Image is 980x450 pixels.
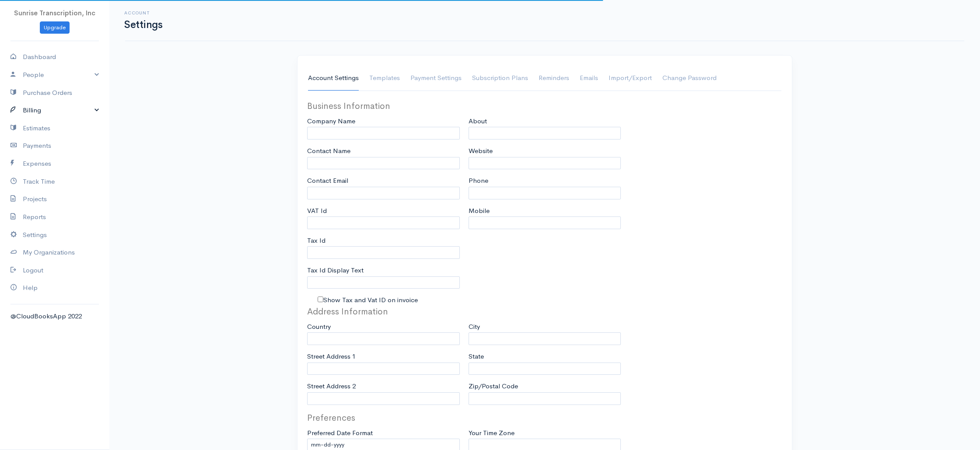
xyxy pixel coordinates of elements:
[308,66,359,91] a: Account Settings
[307,412,460,425] legend: Preferences
[14,9,95,17] span: Sunrise Transcription, Inc
[307,100,460,113] legend: Business Information
[307,176,348,186] label: Contact Email
[307,428,373,438] label: Preferred Date Format
[307,381,356,391] label: Street Address 2
[307,206,327,216] label: VAT Id
[469,206,490,216] label: Mobile
[580,66,598,91] a: Emails
[469,352,484,362] label: State
[472,66,528,91] a: Subscription Plans
[609,66,652,91] a: Import/Export
[307,116,355,126] label: Company Name
[539,66,569,91] a: Reminders
[662,66,717,91] a: Change Password
[469,322,480,332] label: City
[124,10,162,15] h6: Account
[307,265,364,276] label: Tax Id Display Text
[124,19,162,30] h1: Settings
[369,66,400,91] a: Templates
[469,146,493,156] label: Website
[307,322,331,332] label: Country
[307,305,460,318] legend: Address Information
[323,295,418,305] label: Show Tax and Vat ID on invoice
[469,428,514,438] label: Your Time Zone
[10,311,99,321] div: @CloudBooksApp 2022
[307,236,325,246] label: Tax Id
[410,66,462,91] a: Payment Settings
[469,116,487,126] label: About
[40,21,70,34] a: Upgrade
[469,381,518,391] label: Zip/Postal Code
[307,146,350,156] label: Contact Name
[469,176,488,186] label: Phone
[307,352,356,362] label: Street Address 1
